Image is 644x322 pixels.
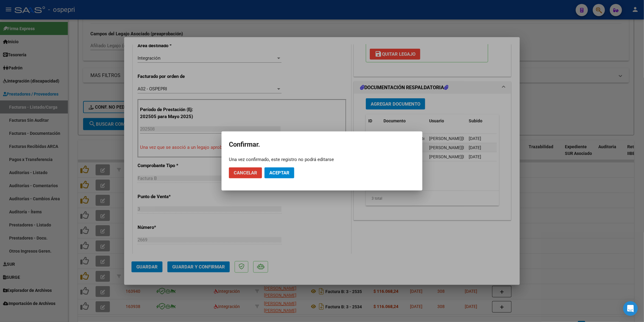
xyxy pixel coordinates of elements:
[229,139,415,150] h2: Confirmar.
[234,170,257,176] span: Cancelar
[229,167,262,178] button: Cancelar
[264,167,294,178] button: Aceptar
[229,156,415,163] div: Una vez confirmado, este registro no podrá editarse
[623,301,638,316] div: Open Intercom Messenger
[269,170,289,176] span: Aceptar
